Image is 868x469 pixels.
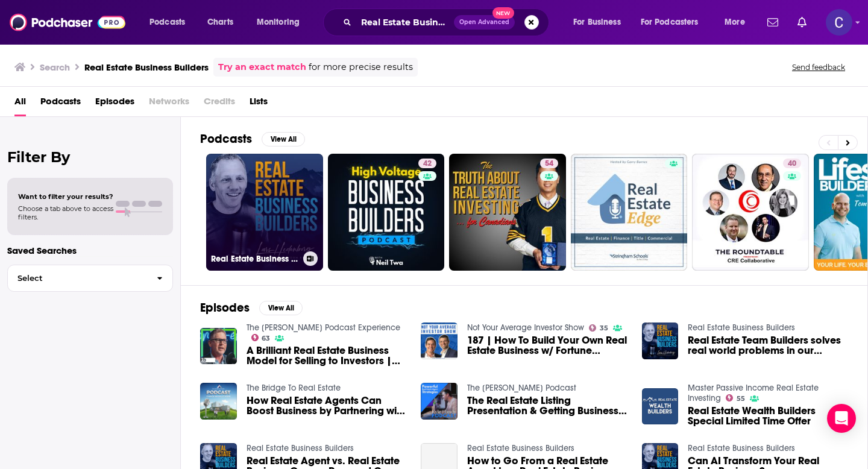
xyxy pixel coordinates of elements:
a: 40 [692,154,809,271]
a: 54 [540,159,558,168]
span: Networks [149,92,189,116]
a: Show notifications dropdown [793,12,811,33]
a: 42 [418,159,436,168]
span: For Business [573,14,621,31]
a: 187 | How To Build Your Own Real Estate Business w/ Fortune Builders' Jeff Rutkowski [467,335,627,356]
a: 42 [328,154,445,271]
a: Episodes [95,92,134,116]
a: A Brilliant Real Estate Business Model for Selling to Investors | Team Builders [247,345,407,366]
h3: Real Estate Business Builders [211,254,298,264]
span: Charts [207,14,233,31]
img: How Real Estate Agents Can Boost Business by Partnering with Builders [200,383,237,420]
div: Search podcasts, credits, & more... [335,8,561,36]
span: Want to filter your results? [18,192,113,201]
button: Open AdvancedNew [454,15,515,30]
a: Real Estate Wealth Builders Special Limited Time Offer [688,406,848,426]
a: Real Estate Business Builders [206,154,323,271]
a: Podcasts [40,92,81,116]
a: EpisodesView All [200,300,303,315]
img: Real Estate Wealth Builders Special Limited Time Offer [642,388,679,425]
a: All [14,92,26,116]
button: Select [7,265,173,292]
a: Real Estate Team Builders solves real world problems in our industry [688,335,848,356]
a: The Bridge To Real Estate [247,383,341,393]
button: open menu [633,13,716,32]
img: User Profile [826,9,852,36]
a: 40 [783,159,801,168]
a: 54 [449,154,566,271]
span: Monitoring [257,14,300,31]
a: The Real Estate Listing Presentation & Getting Business From Builders [467,395,627,416]
div: Open Intercom Messenger [827,404,856,433]
span: 54 [545,158,553,170]
span: Credits [204,92,235,116]
a: 55 [726,394,745,401]
span: New [492,7,514,19]
img: A Brilliant Real Estate Business Model for Selling to Investors | Team Builders [200,328,237,365]
h3: Real Estate Business Builders [84,61,209,73]
span: 40 [788,158,796,170]
a: Real Estate Business Builders [467,443,574,453]
span: For Podcasters [641,14,699,31]
span: Podcasts [149,14,185,31]
input: Search podcasts, credits, & more... [356,13,454,32]
img: 187 | How To Build Your Own Real Estate Business w/ Fortune Builders' Jeff Rutkowski [421,323,458,359]
span: 55 [737,396,745,401]
a: The Kyle Handy Podcast [467,383,576,393]
a: Charts [200,13,241,32]
button: open menu [248,13,315,32]
a: Real Estate Business Builders [688,323,795,333]
h2: Episodes [200,300,250,315]
span: Select [8,274,147,282]
span: 187 | How To Build Your Own Real Estate Business w/ Fortune Builders' [PERSON_NAME] [467,335,627,356]
a: Real Estate Business Builders [688,443,795,453]
span: 35 [600,326,608,331]
span: More [725,14,745,31]
button: open menu [565,13,636,32]
a: Master Passive Income Real Estate Investing [688,383,819,403]
span: Choose a tab above to access filters. [18,204,113,221]
span: Logged in as publicityxxtina [826,9,852,36]
img: Real Estate Team Builders solves real world problems in our industry [642,323,679,359]
a: 35 [589,324,608,332]
p: Saved Searches [7,245,173,256]
span: for more precise results [309,60,413,74]
a: Real Estate Business Builders [247,443,354,453]
a: Not Your Average Investor Show [467,323,584,333]
button: open menu [716,13,760,32]
img: Podchaser - Follow, Share and Rate Podcasts [10,11,125,34]
span: Open Advanced [459,19,509,25]
a: The Tom Ferry Podcast Experience [247,323,400,333]
a: PodcastsView All [200,131,305,146]
a: Show notifications dropdown [763,12,783,33]
h3: Search [40,61,70,73]
button: Show profile menu [826,9,852,36]
img: The Real Estate Listing Presentation & Getting Business From Builders [421,383,458,420]
button: View All [259,301,303,315]
a: Lists [250,92,268,116]
a: 63 [251,334,271,341]
span: 63 [262,336,270,341]
span: 42 [423,158,432,170]
a: How Real Estate Agents Can Boost Business by Partnering with Builders [247,395,407,416]
button: Send feedback [788,62,849,72]
h2: Podcasts [200,131,252,146]
button: open menu [141,13,201,32]
h2: Filter By [7,148,173,166]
